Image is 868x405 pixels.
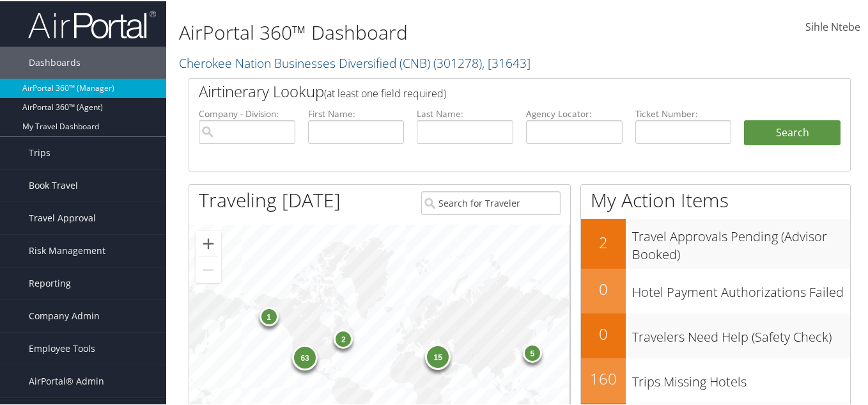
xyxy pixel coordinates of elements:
img: airportal-logo.png [28,8,156,38]
label: First Name: [308,106,405,119]
h2: Airtinerary Lookup [199,79,786,101]
span: Sihle Ntebe [805,19,860,33]
h1: AirPortal 360™ Dashboard [179,18,633,45]
span: Book Travel [29,168,78,200]
button: Zoom in [196,230,221,255]
span: Employee Tools [29,331,95,363]
h3: Travelers Need Help (Safety Check) [632,321,850,345]
a: 0Travelers Need Help (Safety Check) [581,312,850,357]
div: 15 [425,343,451,369]
span: Risk Management [29,234,105,266]
h2: 0 [581,322,626,344]
div: 2 [334,328,353,347]
a: 2Travel Approvals Pending (Advisor Booked) [581,218,850,267]
span: Travel Approval [29,201,96,233]
label: Last Name: [417,106,513,119]
h3: Travel Approvals Pending (Advisor Booked) [632,220,850,262]
a: 0Hotel Payment Authorizations Failed [581,267,850,312]
span: Trips [29,136,50,168]
a: Cherokee Nation Businesses Diversified (CNB) [179,53,531,70]
label: Agency Locator: [526,106,623,119]
span: (at least one field required) [324,85,446,99]
input: Search for Traveler [421,190,561,214]
h2: 160 [581,367,626,388]
span: Dashboards [29,45,81,77]
h2: 2 [581,230,626,252]
span: Company Admin [29,299,100,331]
a: 160Trips Missing Hotels [581,357,850,402]
h1: Traveling [DATE] [199,186,341,212]
div: 1 [260,306,279,325]
button: Search [744,119,841,145]
span: Reporting [29,266,71,298]
div: 5 [523,342,542,361]
label: Company - Division: [199,106,295,119]
a: Sihle Ntebe [805,6,860,46]
h2: 0 [581,277,626,299]
span: AirPortal® Admin [29,364,104,396]
h3: Hotel Payment Authorizations Failed [632,276,850,300]
label: Ticket Number: [635,106,732,119]
h3: Trips Missing Hotels [632,365,850,390]
button: Zoom out [196,256,221,282]
span: , [ 31643 ] [482,53,531,70]
div: 63 [292,343,318,369]
span: ( 301278 ) [433,53,482,70]
h1: My Action Items [581,186,850,212]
